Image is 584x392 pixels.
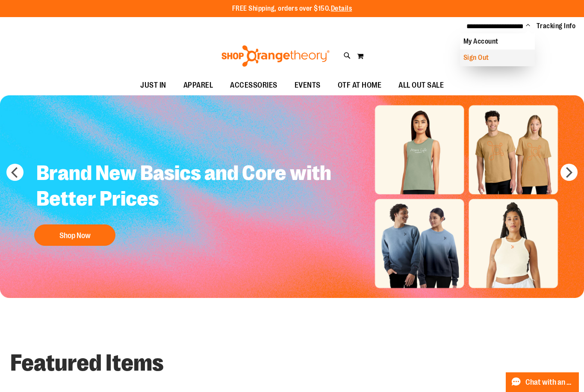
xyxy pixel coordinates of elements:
[232,4,352,14] p: FREE Shipping, orders over $150.
[525,378,574,386] span: Chat with an Expert
[295,76,321,95] span: EVENTS
[230,76,277,95] span: ACCESSORIES
[338,76,382,95] span: OTF AT HOME
[460,50,535,66] a: Sign Out
[140,76,166,95] span: JUST IN
[506,372,579,392] button: Chat with an Expert
[460,33,535,50] a: My Account
[10,350,164,376] strong: Featured Items
[220,45,331,67] img: Shop Orangetheory
[560,164,578,181] button: next
[398,76,444,95] span: ALL OUT SALE
[526,22,530,30] button: Account menu
[34,224,115,246] button: Shop Now
[30,154,339,250] a: Brand New Basics and Core with Better Prices Shop Now
[537,21,576,31] a: Tracking Info
[30,154,339,220] h2: Brand New Basics and Core with Better Prices
[183,76,213,95] span: APPAREL
[331,5,352,12] a: Details
[6,164,24,181] button: prev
